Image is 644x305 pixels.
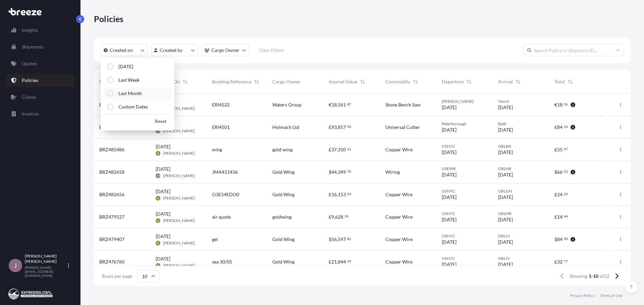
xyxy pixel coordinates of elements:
span: [DATE] [156,211,170,217]
span: $ [329,170,331,174]
span: 14 [557,215,562,219]
span: 32 [557,259,562,264]
span: 23 [564,193,568,195]
span: gei [212,236,218,243]
span: [DATE] [442,104,457,111]
span: 37 [331,147,337,152]
span: BRZ490770 [99,101,124,108]
span: 59 [347,260,351,262]
span: 84 [557,125,562,130]
span: . [563,103,563,105]
span: , [337,102,338,107]
span: Showing [570,273,587,280]
span: [PERSON_NAME] [163,151,195,156]
span: . [343,215,344,218]
a: Privacy Policy [570,293,595,298]
span: 153 [338,192,346,197]
span: 21 [331,259,337,264]
span: $ [554,237,557,242]
a: Quotes [6,57,75,70]
span: 18 [331,102,337,107]
span: 56 [331,237,337,242]
p: [PERSON_NAME][EMAIL_ADDRESS][DOMAIN_NAME] [25,265,66,278]
span: Gold Wing [272,191,294,198]
span: . [563,260,563,262]
span: £ [329,215,331,219]
p: Quotes [22,60,37,67]
span: Bath [498,121,544,127]
p: Insights [22,27,38,33]
span: Gold Wing [272,169,294,175]
span: Insured Value [329,78,357,85]
span: of 22 [600,273,609,280]
button: cargoOwner Filter options [201,44,249,56]
p: Cargo Owner [211,47,239,54]
span: [DATE] [498,216,513,223]
p: Reset [155,118,166,125]
span: [DATE] [442,171,457,178]
span: goldwing [272,214,291,220]
button: Sort [412,78,420,86]
span: [PERSON_NAME] [163,218,195,223]
span: [PERSON_NAME] [163,173,195,178]
span: 44 [564,215,568,218]
span: BRZ489681 [99,124,124,131]
span: Stone Bench Saw [385,101,421,108]
span: BRZ479527 [99,214,124,220]
span: 597 [338,237,346,242]
span: 628 [335,215,343,219]
button: createdOn Filter options [101,44,148,56]
span: . [346,126,347,128]
button: Sort [566,78,574,86]
span: , [337,170,338,174]
span: [DATE] [498,104,513,111]
span: USNYC [442,211,487,216]
span: 70 [347,170,351,173]
span: GBLIV [498,233,544,239]
span: 10 [564,126,568,128]
p: Clear Filters [259,47,284,54]
span: USNYC [442,233,487,239]
p: Custom Dates [118,103,148,110]
span: . [563,126,563,128]
span: [DATE] [498,239,513,245]
p: Policies [22,77,38,84]
a: Terms of Use [600,293,623,298]
button: Sort [181,78,189,86]
div: createdOn Filter options [101,58,174,131]
button: Sort [359,78,367,86]
p: Last Month [118,90,142,97]
span: J [14,262,17,269]
span: . [346,103,347,105]
span: £ [329,259,331,264]
span: , [337,237,338,242]
span: gold wing [272,146,292,153]
span: SL [157,195,159,202]
span: Booking Reference [212,78,251,85]
span: ERI4501 [212,124,230,131]
span: [DATE] [156,255,170,262]
a: Shipments [6,40,75,54]
span: [DATE] [498,171,513,178]
span: [PERSON_NAME] [163,240,195,246]
span: 84 [557,237,562,242]
span: £ [554,215,557,219]
span: , [334,215,335,219]
span: Total [554,78,565,85]
span: 77 [564,260,568,262]
span: Cargo Owner [272,78,301,85]
span: , [337,125,338,130]
span: [DATE] [442,216,457,223]
span: 1-10 [589,273,598,280]
span: BRZ482656 [99,191,124,198]
a: Insights [6,23,75,37]
button: Reset [150,116,172,127]
span: £ [554,125,557,130]
a: Policies [6,74,75,87]
button: Sort [253,78,261,86]
span: Arrival [498,78,513,85]
span: BRZ482658 [99,169,124,175]
span: 81 [347,238,351,240]
span: Peterborough [442,121,487,127]
span: € [329,102,331,107]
